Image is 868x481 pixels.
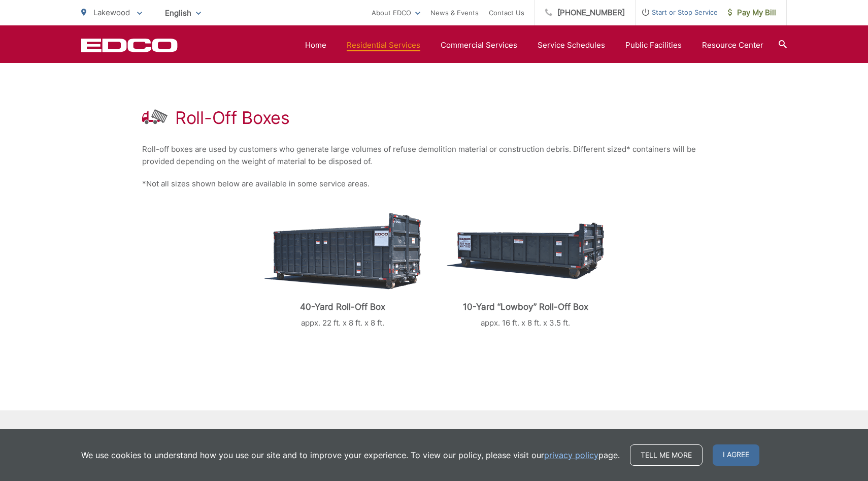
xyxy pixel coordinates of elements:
p: appx. 16 ft. x 8 ft. x 3.5 ft. [447,317,604,329]
a: Resource Center [702,39,763,51]
a: Contact Us [489,7,524,19]
p: We use cookies to understand how you use our site and to improve your experience. To view our pol... [81,449,620,461]
a: Home [305,39,326,51]
a: News & Events [430,7,479,19]
p: 10-Yard “Lowboy” Roll-Off Box [447,302,604,312]
h1: Roll-Off Boxes [175,108,290,128]
a: Residential Services [347,39,420,51]
a: Commercial Services [441,39,517,51]
img: roll-off-40-yard.png [264,213,421,290]
img: roll-off-lowboy.png [447,222,604,279]
a: Service Schedules [538,39,605,51]
p: 40-Yard Roll-Off Box [264,302,421,312]
span: Lakewood [93,8,130,17]
span: Pay My Bill [728,7,776,19]
a: Public Facilities [625,39,682,51]
a: EDCD logo. Return to the homepage. [81,38,178,52]
p: Roll-off boxes are used by customers who generate large volumes of refuse demolition material or ... [142,143,726,168]
p: appx. 22 ft. x 8 ft. x 8 ft. [264,317,421,329]
a: privacy policy [544,449,598,461]
span: English [157,4,209,22]
a: About EDCO [372,7,420,19]
a: Tell me more [630,444,703,466]
p: *Not all sizes shown below are available in some service areas. [142,178,726,190]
